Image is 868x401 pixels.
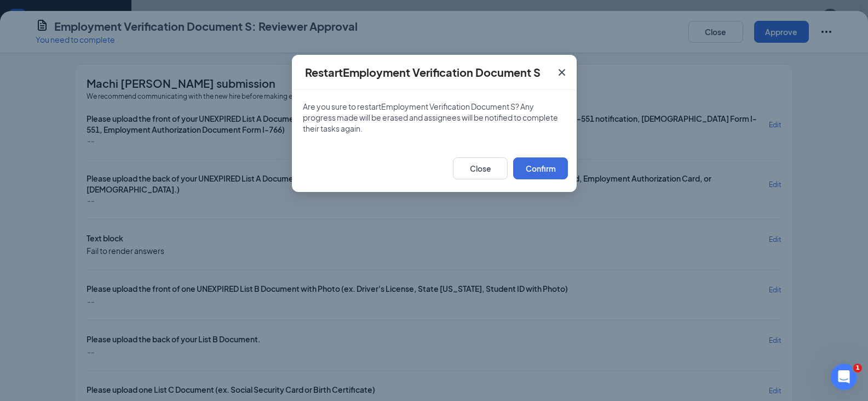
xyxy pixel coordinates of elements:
[555,66,568,79] svg: Cross
[453,157,508,179] button: Close
[513,157,568,179] button: Confirm
[831,364,857,390] iframe: Intercom live chat
[305,65,541,80] h4: Restart Employment Verification Document S
[853,364,862,372] span: 1
[303,101,566,134] p: Are you sure to restart Employment Verification Document S ? Any progress made will be erased and...
[547,55,577,90] button: Close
